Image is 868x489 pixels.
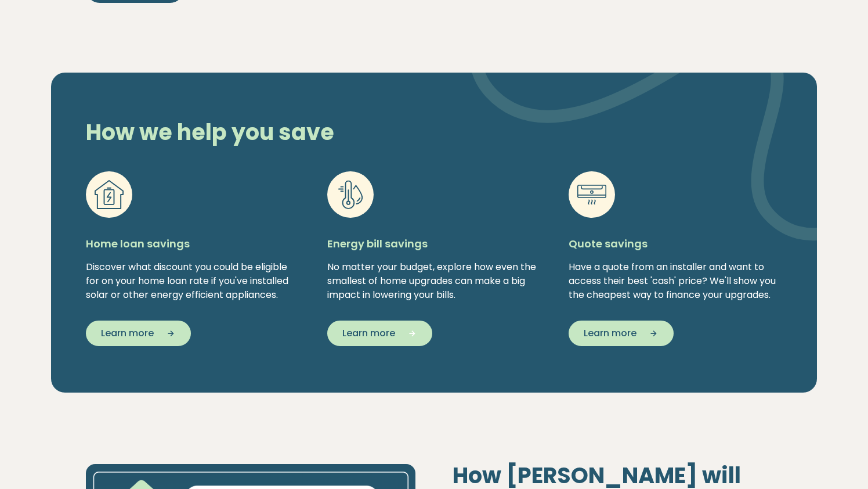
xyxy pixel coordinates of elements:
[336,180,365,209] img: Energy bill savings
[86,236,299,251] h5: Home loan savings
[95,180,124,209] img: Home loan savings
[569,321,674,346] button: Learn more
[569,260,782,302] div: Have a quote from an installer and want to access their best 'cash' price? We'll show you the che...
[469,41,817,273] img: vector
[101,326,154,340] span: Learn more
[584,326,636,340] span: Learn more
[86,321,191,346] button: Learn more
[77,119,553,146] h2: How we help you save
[342,326,395,340] span: Learn more
[327,260,541,302] div: No matter your budget, explore how even the smallest of home upgrades can make a big impact in lo...
[327,321,432,346] button: Learn more
[86,260,299,302] div: Discover what discount you could be eligible for on your home loan rate if you've installed solar...
[327,236,541,251] h5: Energy bill savings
